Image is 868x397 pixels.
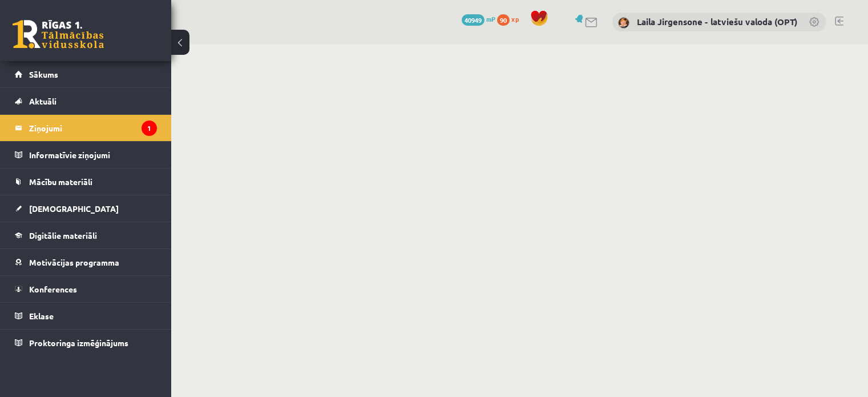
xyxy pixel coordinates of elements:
span: Konferences [29,284,77,294]
span: xp [511,14,519,23]
span: Digitālie materiāli [29,230,97,240]
a: Sākums [15,61,157,87]
span: Sākums [29,69,58,79]
span: 90 [497,14,510,26]
a: 40949 mP [462,14,495,23]
a: Mācību materiāli [15,169,157,195]
span: Eklase [29,311,54,321]
span: Proktoringa izmēģinājums [29,338,128,348]
img: Laila Jirgensone - latviešu valoda (OPT) [618,17,629,29]
span: Aktuāli [29,96,56,106]
span: Motivācijas programma [29,257,119,267]
span: [DEMOGRAPHIC_DATA] [29,203,119,214]
a: Konferences [15,276,157,302]
a: Laila Jirgensone - latviešu valoda (OPT) [637,16,797,27]
a: Ziņojumi1 [15,115,157,141]
i: 1 [142,121,157,136]
legend: Informatīvie ziņojumi [29,142,157,168]
a: Aktuāli [15,88,157,114]
a: Rīgas 1. Tālmācības vidusskola [13,20,104,49]
legend: Ziņojumi [29,115,157,141]
span: mP [486,14,495,23]
a: 90 xp [497,14,524,23]
span: 40949 [462,14,485,26]
a: Proktoringa izmēģinājums [15,330,157,356]
a: Motivācijas programma [15,249,157,275]
a: Digitālie materiāli [15,222,157,248]
a: [DEMOGRAPHIC_DATA] [15,195,157,222]
span: Mācību materiāli [29,177,92,187]
a: Eklase [15,303,157,329]
a: Informatīvie ziņojumi [15,142,157,168]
